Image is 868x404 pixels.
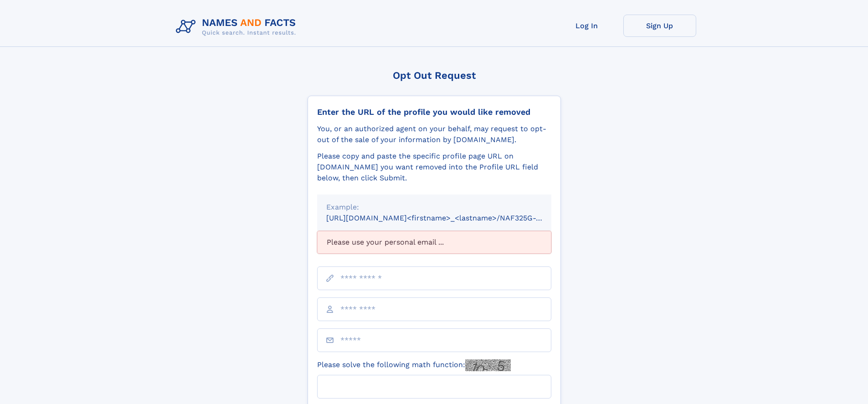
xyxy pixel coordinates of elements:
small: [URL][DOMAIN_NAME]<firstname>_<lastname>/NAF325G-xxxxxxxx [326,214,569,222]
div: You, or an authorized agent on your behalf, may request to opt-out of the sale of your informatio... [317,123,551,145]
a: Log In [550,15,623,37]
div: Please copy and paste the specific profile page URL on [DOMAIN_NAME] you want removed into the Pr... [317,151,551,184]
div: Please use your personal email ... [317,231,551,254]
label: Please solve the following math function: [317,359,511,371]
div: Opt Out Request [308,70,561,81]
img: Logo Names and Facts [172,15,303,39]
a: Sign Up [623,15,696,37]
div: Enter the URL of the profile you would like removed [317,107,551,117]
div: Example: [326,202,542,213]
